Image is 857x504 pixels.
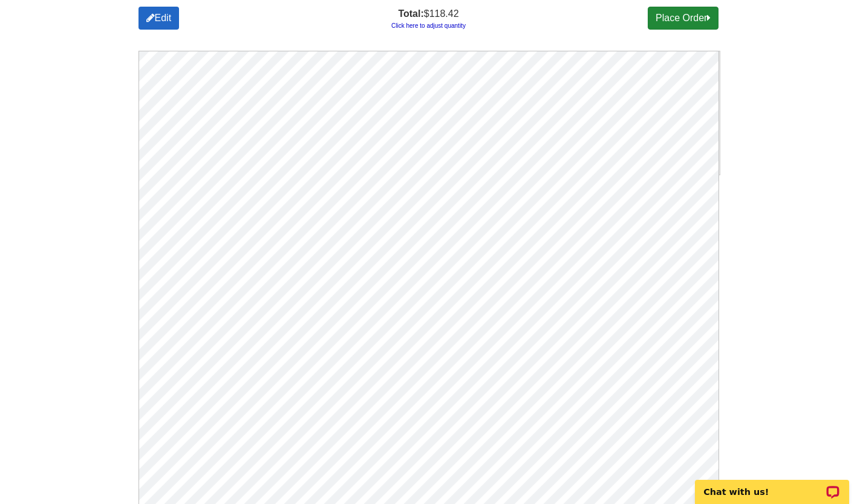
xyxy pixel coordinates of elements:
a: Edit [138,7,180,30]
a: Click here to adjust quantity [391,22,466,29]
a: Place Order [648,7,719,30]
strong: Total: [398,8,423,19]
span: $118.42 [398,8,458,19]
iframe: LiveChat chat widget [687,466,857,504]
